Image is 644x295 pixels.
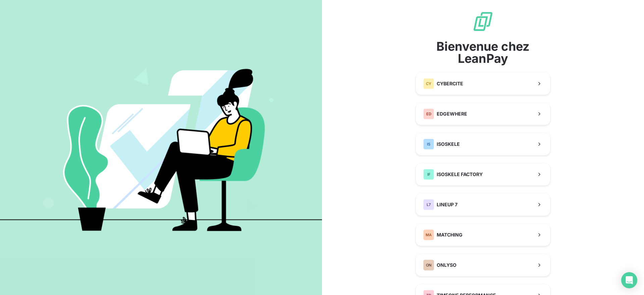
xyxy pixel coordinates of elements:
[437,171,483,178] span: ISOSKELE FACTORY
[416,40,550,65] span: Bienvenue chez LeanPay
[423,78,434,89] div: CY
[423,169,434,180] div: IF
[416,224,550,246] button: MAMATCHING
[416,254,550,276] button: ONONLYSO
[416,73,550,95] button: CYCYBERCITE
[621,272,637,288] div: Open Intercom Messenger
[437,231,463,238] span: MATCHING
[437,111,467,117] span: EDGEWHERE
[437,80,463,87] span: CYBERCITE
[423,229,434,240] div: MA
[416,163,550,185] button: IFISOSKELE FACTORY
[437,262,457,268] span: ONLYSO
[437,141,460,147] span: ISOSKELE
[416,133,550,155] button: ISISOSKELE
[423,199,434,210] div: L7
[416,103,550,125] button: EDEDGEWHERE
[423,109,434,119] div: ED
[416,194,550,216] button: L7LINEUP 7
[423,260,434,270] div: ON
[437,201,458,208] span: LINEUP 7
[423,139,434,150] div: IS
[472,11,494,32] img: logo sigle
